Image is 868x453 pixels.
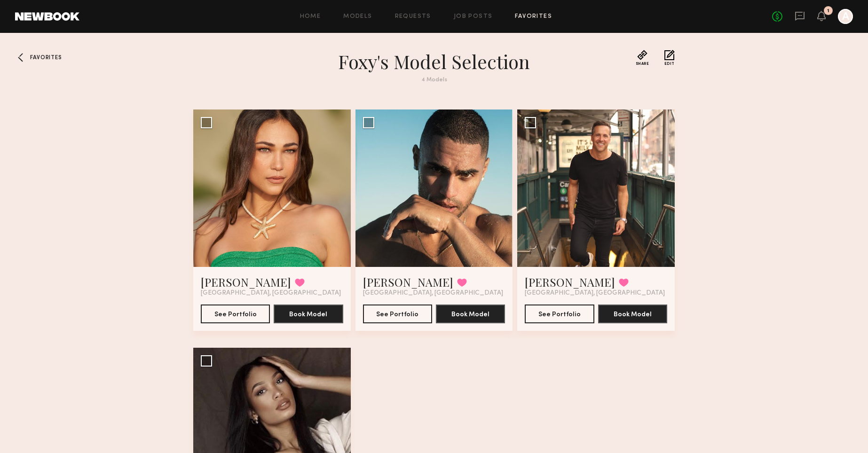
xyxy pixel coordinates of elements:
[343,14,372,20] a: Models
[838,9,853,24] a: A
[363,305,432,323] button: See Portfolio
[664,50,675,66] button: Edit
[300,14,321,20] a: Home
[274,310,343,318] a: Book Model
[436,305,505,323] button: Book Model
[598,305,667,323] button: Book Model
[454,14,493,20] a: Job Posts
[15,50,30,65] a: Favorites
[395,14,431,20] a: Requests
[201,274,291,289] a: [PERSON_NAME]
[515,14,552,20] a: Favorites
[201,305,270,323] button: See Portfolio
[274,305,343,323] button: Book Model
[436,310,505,318] a: Book Model
[525,305,594,323] button: See Portfolio
[363,289,503,297] span: [GEOGRAPHIC_DATA], [GEOGRAPHIC_DATA]
[525,274,615,289] a: [PERSON_NAME]
[636,62,649,66] span: Share
[525,289,665,297] span: [GEOGRAPHIC_DATA], [GEOGRAPHIC_DATA]
[265,77,603,83] div: 4 Models
[598,310,667,318] a: Book Model
[363,274,453,289] a: [PERSON_NAME]
[30,55,62,61] span: Favorites
[827,8,829,14] div: 1
[201,289,341,297] span: [GEOGRAPHIC_DATA], [GEOGRAPHIC_DATA]
[265,50,603,73] h1: Foxy's Model Selection
[664,62,675,66] span: Edit
[636,50,649,66] button: Share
